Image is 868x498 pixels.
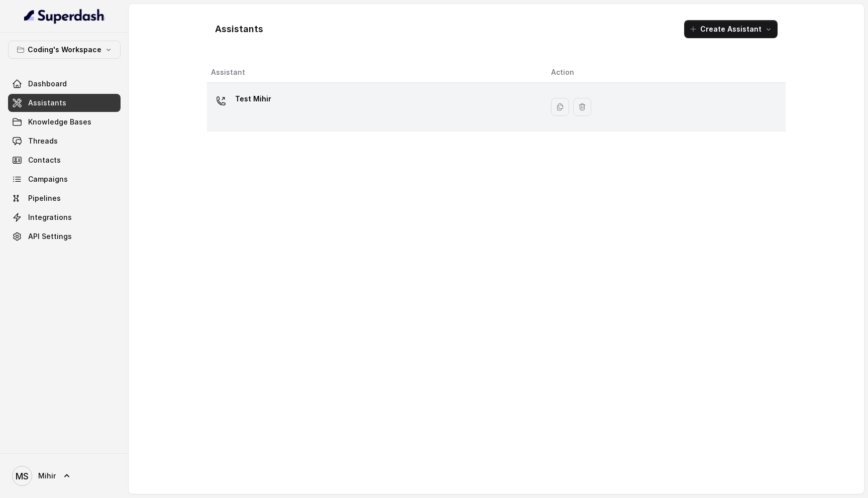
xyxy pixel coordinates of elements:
a: Mihir [8,462,121,490]
span: Assistants [28,98,66,108]
span: Integrations [28,212,72,222]
a: Contacts [8,151,121,169]
span: API Settings [28,231,72,241]
th: Action [543,62,786,83]
a: API Settings [8,227,121,245]
text: MS [16,471,29,481]
span: Campaigns [28,174,68,184]
a: Campaigns [8,170,121,188]
a: Threads [8,132,121,150]
p: Test Mihir [235,91,271,107]
a: Dashboard [8,75,121,93]
th: Assistant [207,62,543,83]
span: Knowledge Bases [28,117,91,127]
span: Dashboard [28,79,67,89]
a: Integrations [8,208,121,226]
span: Mihir [38,471,56,481]
button: Coding's Workspace [8,41,121,59]
a: Knowledge Bases [8,113,121,131]
button: Create Assistant [684,20,778,38]
span: Pipelines [28,193,61,203]
a: Pipelines [8,189,121,207]
p: Coding's Workspace [28,44,101,56]
a: Assistants [8,94,121,112]
h1: Assistants [215,21,263,37]
img: light.svg [24,8,105,24]
span: Contacts [28,155,61,165]
span: Threads [28,136,58,146]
